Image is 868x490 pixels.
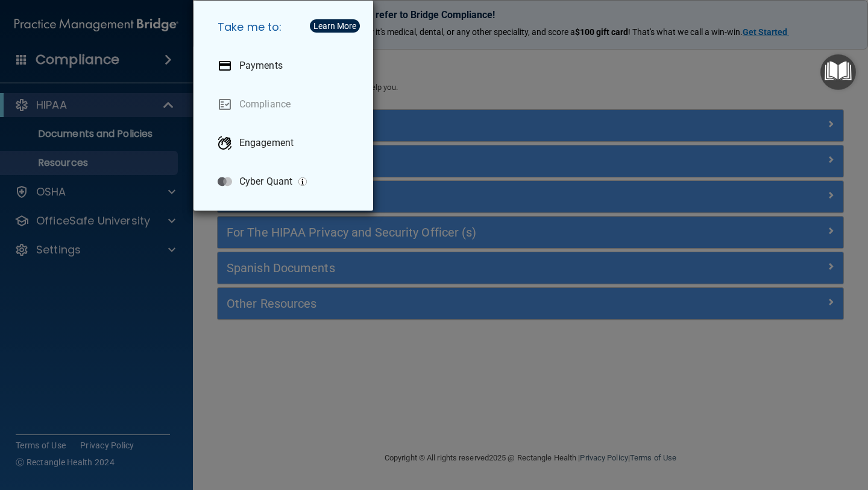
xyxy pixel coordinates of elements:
[208,87,363,121] a: Compliance
[310,19,360,33] button: Learn More
[208,10,363,44] h5: Take me to:
[313,22,356,30] div: Learn More
[239,176,292,188] p: Cyber Quant
[208,49,363,83] a: Payments
[239,137,294,149] p: Engagement
[239,60,283,72] p: Payments
[208,126,363,160] a: Engagement
[208,165,363,199] a: Cyber Quant
[820,54,856,90] button: Open Resource Center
